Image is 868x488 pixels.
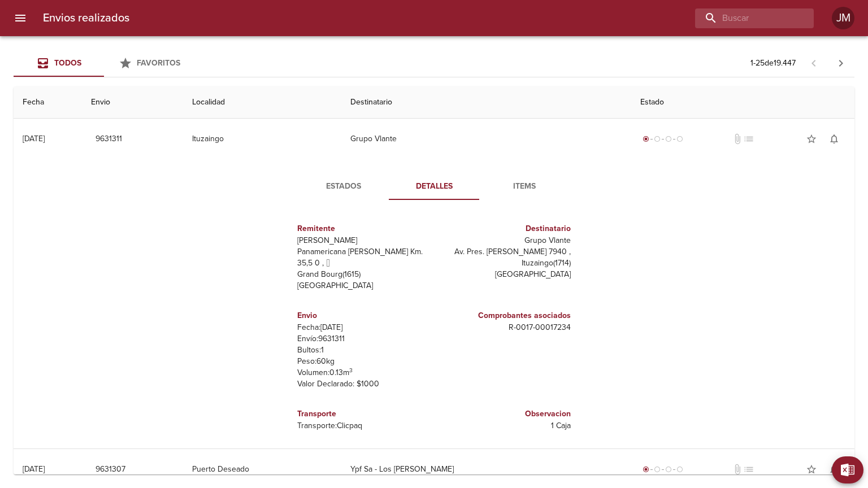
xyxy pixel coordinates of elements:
span: 9631307 [96,463,125,477]
div: Tabs Envios [14,50,194,77]
h6: Envio [297,310,429,322]
span: Detalles [396,180,472,194]
button: 9631307 [91,459,130,480]
span: Todos [54,58,81,68]
th: Fecha [14,86,82,119]
h6: Destinatario [439,223,571,235]
span: radio_button_unchecked [676,136,683,142]
button: Activar notificaciones [823,458,845,481]
p: 1 Caja [439,420,571,432]
div: Generado [640,133,685,145]
span: radio_button_unchecked [665,136,672,142]
span: notifications_none [828,464,840,475]
td: Ituzaingo [183,119,341,159]
div: Generado [640,464,685,475]
td: Grupo Vlante [341,119,631,159]
h6: Comprobantes asociados [439,310,571,322]
input: buscar [695,8,795,28]
span: No tiene pedido asociado [743,133,754,145]
th: Estado [631,86,854,119]
p: Grand Bourg ( 1615 ) [297,269,429,280]
div: JM [832,7,854,29]
button: menu [7,5,34,32]
button: Agregar a favoritos [800,128,823,150]
p: Peso: 60 kg [297,356,429,367]
th: Destinatario [341,86,631,119]
span: No tiene documentos adjuntos [732,133,743,145]
p: Panamericana [PERSON_NAME] Km. 35,5 0 ,   [297,246,429,269]
span: radio_button_unchecked [676,466,683,473]
span: Favoritos [137,58,180,68]
h6: Observacion [439,408,571,420]
p: Av. Pres. [PERSON_NAME] 7940 , [439,246,571,258]
span: 9631311 [96,132,123,146]
button: Agregar a favoritos [800,458,823,481]
p: R - 0017 - 00017234 [439,322,571,333]
p: Volumen: 0.13 m [297,367,429,378]
div: Tabs detalle de guia [298,173,570,200]
p: Valor Declarado: $ 1000 [297,378,429,390]
h6: Envios realizados [43,9,129,27]
span: radio_button_checked [643,136,649,142]
p: Envío: 9631311 [297,333,429,345]
p: [PERSON_NAME] [297,235,429,246]
p: Grupo Vlante [439,235,571,246]
span: Pagina siguiente [827,50,854,77]
span: Pagina anterior [800,57,827,68]
div: [DATE] [23,134,45,143]
h6: Transporte [297,408,429,420]
span: Items [486,180,563,194]
span: star_border [806,464,817,475]
p: Fecha: [DATE] [297,322,429,333]
span: star_border [806,133,817,145]
th: Localidad [183,86,341,119]
p: [GEOGRAPHIC_DATA] [439,269,571,280]
p: Transporte: Clicpaq [297,420,429,432]
p: [GEOGRAPHIC_DATA] [297,280,429,291]
span: Estados [305,180,382,194]
button: 9631311 [91,129,127,150]
button: Activar notificaciones [823,128,845,150]
h6: Remitente [297,223,429,235]
div: Abrir información de usuario [832,7,854,29]
sup: 3 [349,367,353,374]
button: Exportar Excel [832,456,863,483]
span: radio_button_unchecked [665,466,672,473]
span: notifications_none [828,133,840,145]
span: radio_button_unchecked [654,466,661,473]
span: radio_button_checked [643,466,649,473]
p: 1 - 25 de 19.447 [750,58,796,69]
p: Bultos: 1 [297,345,429,356]
span: No tiene documentos adjuntos [732,464,743,475]
div: [DATE] [23,464,45,474]
span: radio_button_unchecked [654,136,661,142]
span: No tiene pedido asociado [743,464,754,475]
th: Envio [82,86,183,119]
p: Ituzaingo ( 1714 ) [439,258,571,269]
